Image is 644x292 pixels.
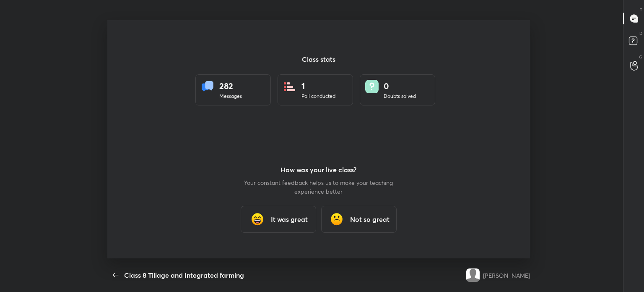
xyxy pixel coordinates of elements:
[219,80,242,92] div: 282
[350,214,390,224] h3: Not so great
[365,80,379,93] img: doubts.8a449be9.svg
[271,214,308,224] h3: It was great
[283,80,296,93] img: statsPoll.b571884d.svg
[249,211,266,228] img: grinning_face_with_smiling_eyes_cmp.gif
[639,30,642,37] p: D
[301,92,335,100] div: Poll conducted
[243,178,394,196] p: Your constant feedback helps us to make your teaching experience better
[107,54,530,64] h3: Class stats
[301,80,335,92] div: 1
[201,80,214,93] img: statsMessages.856aad98.svg
[483,271,530,280] div: [PERSON_NAME]
[124,270,244,280] div: Class 8 Tillage and Integrated farming
[639,54,642,60] p: G
[466,268,480,282] img: default.png
[328,211,345,228] img: frowning_face_cmp.gif
[384,92,416,100] div: Doubts solved
[640,7,642,13] p: T
[384,80,416,92] div: 0
[219,92,242,100] div: Messages
[243,165,394,175] h3: How was your live class?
